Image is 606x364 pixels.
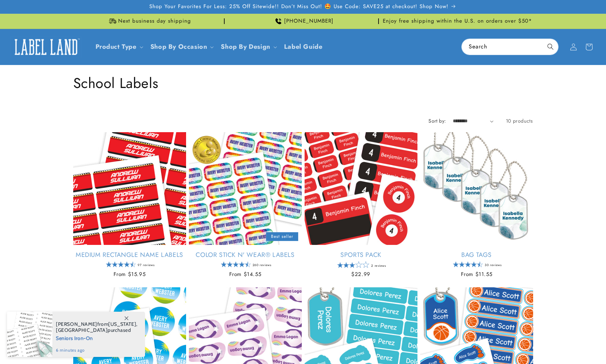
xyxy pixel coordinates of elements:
span: Seniors Iron-On [56,333,138,342]
a: Sports Pack [305,251,417,259]
a: Medium Rectangle Name Labels [73,251,186,259]
a: Color Stick N' Wear® Labels [189,251,302,259]
span: from , purchased [56,321,138,333]
div: Announcement [73,14,225,29]
span: Next business day shipping [118,18,191,25]
span: Enjoy free shipping within the U.S. on orders over $50* [383,18,532,25]
span: Label Guide [284,43,323,51]
span: [PHONE_NUMBER] [284,18,334,25]
summary: Shop By Occasion [146,39,217,55]
span: 6 minutes ago [56,347,138,353]
img: Label Land [11,36,81,58]
span: [PERSON_NAME] [56,321,97,327]
a: Label Guide [280,39,327,55]
a: Shop By Design [221,42,270,51]
a: Label Land [8,33,84,60]
span: Shop Your Favorites For Less: 25% Off Sitewide!! Don’t Miss Out! 🤩 Use Code: SAVE25 at checkout! ... [149,3,449,10]
div: Announcement [227,14,379,29]
a: Product Type [96,42,137,51]
h1: School Labels [73,74,533,92]
div: Announcement [382,14,533,29]
span: Shop By Occasion [150,43,207,51]
label: Sort by: [428,117,446,124]
span: [US_STATE] [108,321,136,327]
summary: Shop By Design [217,39,279,55]
span: 10 products [506,117,533,124]
button: Search [543,39,558,54]
span: [GEOGRAPHIC_DATA] [56,327,108,333]
a: Bag Tags [420,251,533,259]
summary: Product Type [91,39,146,55]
